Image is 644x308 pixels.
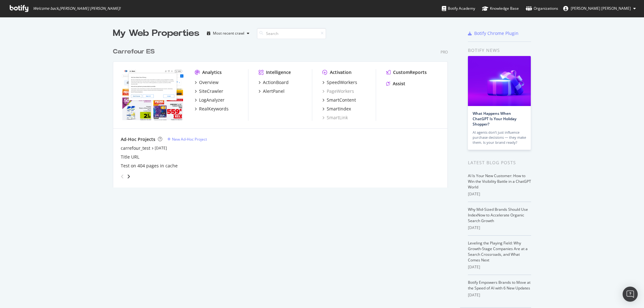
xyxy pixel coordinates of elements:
div: Analytics [202,69,222,76]
div: Botify Academy [442,5,475,12]
div: AlertPanel [263,88,285,94]
div: ActionBoard [263,79,289,86]
div: Activation [330,69,352,76]
div: [DATE] [468,264,531,270]
div: Ad-Hoc Projects [121,136,155,143]
button: [PERSON_NAME] [PERSON_NAME] [558,3,641,14]
div: Botify news [468,47,531,54]
div: Organizations [526,5,558,12]
a: AI Is Your New Customer: How to Win the Visibility Battle in a ChatGPT World [468,173,531,190]
a: Test on 404 pages in cache [121,163,178,169]
a: New Ad-Hoc Project [167,137,207,142]
a: Overview [195,79,219,86]
div: CustomReports [393,69,427,76]
div: [DATE] [468,225,531,231]
a: Botify Chrome Plugin [468,30,519,36]
div: Overview [199,79,219,86]
div: Open Intercom Messenger [623,287,638,302]
div: Latest Blog Posts [468,159,531,166]
div: Knowledge Base [482,5,519,12]
a: CustomReports [386,69,427,76]
a: Why Mid-Sized Brands Should Use IndexNow to Accelerate Organic Search Growth [468,207,528,223]
div: SiteCrawler [199,88,223,94]
a: AlertPanel [258,88,285,94]
div: [DATE] [468,191,531,197]
a: ActionBoard [258,79,289,86]
a: carrefour_test [121,145,150,151]
a: PageWorkers [322,88,354,94]
a: Assist [386,81,405,87]
div: RealKeywords [199,106,229,112]
a: SmartIndex [322,106,351,112]
div: Most recent crawl [213,31,244,35]
input: Search [257,28,326,39]
div: SmartContent [327,97,356,103]
div: Intelligence [266,69,291,76]
a: What Happens When ChatGPT Is Your Holiday Shopper? [473,111,516,127]
div: SpeedWorkers [327,79,357,86]
div: My Web Properties [113,27,199,40]
div: SmartIndex [327,106,351,112]
div: angle-left [118,171,126,182]
span: Alina Paula Danci [571,6,631,11]
a: Title URL [121,154,139,160]
a: [DATE] [155,145,167,151]
span: Welcome back, [PERSON_NAME] [PERSON_NAME] ! [33,6,120,11]
a: SmartLink [322,115,348,121]
div: Botify Chrome Plugin [474,30,519,36]
div: AI agents don’t just influence purchase decisions — they make them. Is your brand ready? [473,130,526,145]
img: www.carrefour.es [121,69,185,120]
button: Most recent crawl [204,28,252,38]
div: [DATE] [468,292,531,298]
a: SiteCrawler [195,88,223,94]
a: LogAnalyzer [195,97,225,103]
div: Carrefour ES [113,47,155,56]
div: Pro [441,49,448,55]
a: RealKeywords [195,106,229,112]
div: New Ad-Hoc Project [172,137,207,142]
a: SmartContent [322,97,356,103]
div: LogAnalyzer [199,97,225,103]
a: Leveling the Playing Field: Why Growth-Stage Companies Are at a Search Crossroads, and What Comes... [468,240,528,263]
div: angle-right [126,173,131,180]
a: SpeedWorkers [322,79,357,86]
img: What Happens When ChatGPT Is Your Holiday Shopper? [468,56,531,106]
div: grid [113,40,453,188]
a: Carrefour ES [113,47,157,56]
div: Assist [393,81,405,87]
a: Botify Empowers Brands to Move at the Speed of AI with 6 New Updates [468,280,530,291]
